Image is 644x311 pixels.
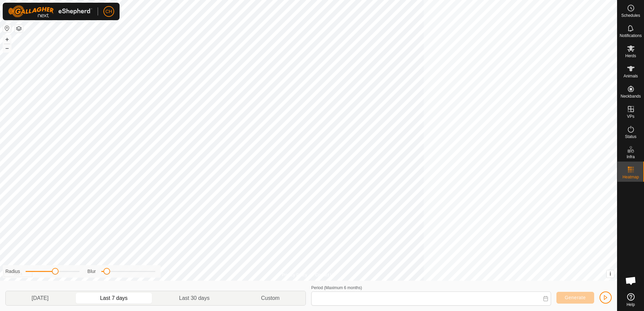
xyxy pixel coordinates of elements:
button: – [3,44,11,52]
div: Open chat [621,271,641,291]
label: Period (Maximum 6 months) [311,285,362,290]
span: Animals [623,74,638,78]
span: i [610,271,611,277]
span: Notifications [620,34,642,38]
span: Status [625,135,636,139]
span: Help [626,303,635,307]
span: Generate [565,295,586,300]
a: Help [617,290,644,309]
span: Last 30 days [179,294,210,302]
button: Reset Map [3,24,11,32]
span: [DATE] [32,294,49,302]
span: Neckbands [620,94,641,98]
a: Privacy Policy [282,272,307,278]
img: Gallagher Logo [8,5,92,18]
button: Generate [556,292,594,304]
span: Custom [261,294,280,302]
button: + [3,35,11,43]
span: Infra [626,155,635,159]
span: VPs [627,114,634,118]
span: Last 7 days [100,294,128,302]
button: Map Layers [15,25,23,33]
span: Heatmap [622,175,639,179]
span: Schedules [621,13,640,18]
a: Contact Us [315,272,335,278]
label: Blur [88,268,96,275]
button: i [607,270,614,278]
label: Radius [5,268,20,275]
span: Herds [625,54,636,58]
span: CH [105,8,112,15]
